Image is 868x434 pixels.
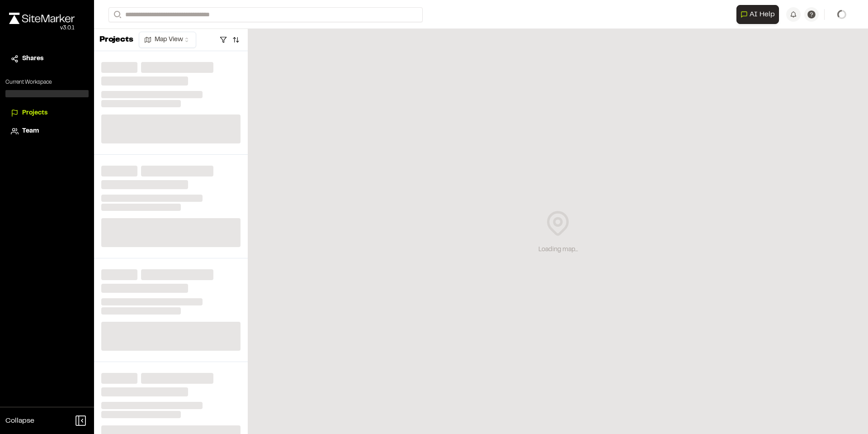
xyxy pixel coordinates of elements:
[11,126,83,136] a: Team
[22,108,47,118] span: Projects
[736,5,779,24] button: Open AI Assistant
[538,245,578,255] div: Loading map...
[9,13,75,24] img: rebrand.png
[5,415,34,426] span: Collapse
[750,9,775,20] span: AI Help
[736,5,783,24] div: Open AI Assistant
[108,7,125,22] button: Search
[11,108,83,118] a: Projects
[22,54,43,64] span: Shares
[22,126,39,136] span: Team
[99,34,133,46] p: Projects
[11,54,83,64] a: Shares
[5,78,89,86] p: Current Workspace
[9,24,75,32] div: Oh geez...please don't...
